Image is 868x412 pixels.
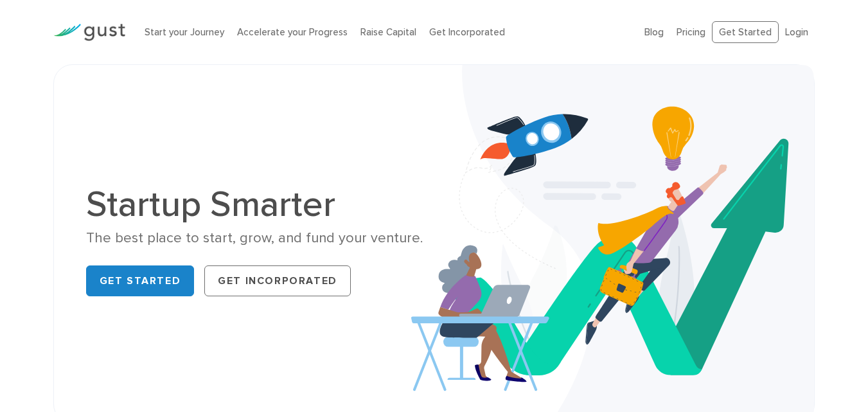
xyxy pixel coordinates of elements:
a: Accelerate your Progress [237,26,348,38]
a: Get Started [86,265,195,296]
a: Blog [644,26,664,38]
img: Gust Logo [53,24,125,41]
a: Get Started [712,21,779,44]
a: Pricing [677,26,705,38]
a: Raise Capital [360,26,416,38]
a: Login [785,26,808,38]
a: Get Incorporated [204,265,351,296]
div: The best place to start, grow, and fund your venture. [86,229,425,247]
a: Get Incorporated [429,26,505,38]
h1: Startup Smarter [86,186,425,222]
a: Start your Journey [145,26,224,38]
